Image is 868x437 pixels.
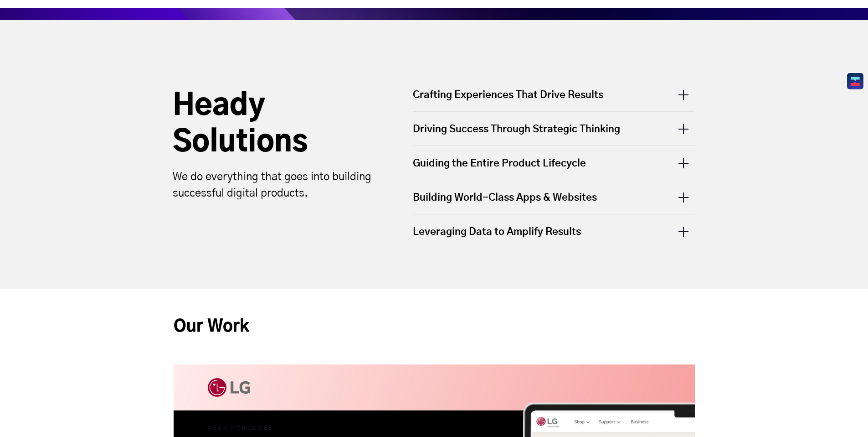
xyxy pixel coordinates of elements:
div: Guiding the Entire Product Lifecycle [413,146,695,180]
p: We do everything that goes into building successful digital products. [173,169,378,202]
div: Driving Success Through Strategic Thinking [413,112,695,146]
div: Building World-Class Apps & Websites [413,180,695,214]
div: Leveraging Data to Amplify Results [413,214,695,248]
div: Crafting Experiences That Drive Results [413,88,695,111]
h2: Heady Solutions [173,88,378,161]
h2: Our Work [174,289,695,364]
